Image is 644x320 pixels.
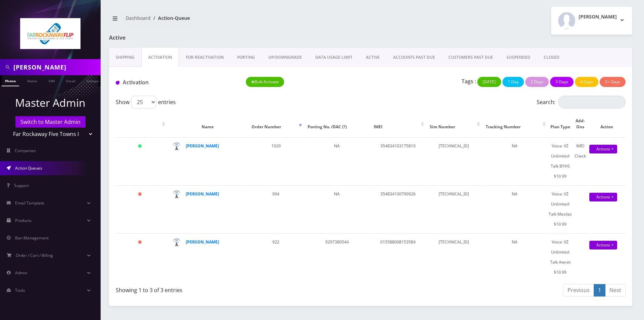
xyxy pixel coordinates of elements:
td: [TECHNICAL_ID] [426,233,482,281]
td: 1029 [248,137,304,185]
a: ACTIVE [359,48,386,67]
h2: [PERSON_NAME] [579,14,617,20]
a: 1 [594,284,605,296]
div: Showing 1 to 3 of 3 entries [116,283,366,294]
button: 5+ Days [600,77,626,87]
select: Showentries [131,96,156,108]
td: NA [482,137,548,185]
label: Show entries [116,96,176,108]
span: Admin [15,270,27,276]
a: SUSPENDED [500,48,537,67]
a: SIM [45,75,58,86]
a: DATA USAGE LIMIT [309,48,359,67]
li: Action-Queue [151,14,190,21]
nav: breadcrumb [109,11,366,30]
td: 9297380544 [304,233,370,281]
span: Ban Management [15,235,49,241]
span: Support [14,183,29,188]
label: Search: [537,96,626,108]
a: ACCOUNTS PAST DUE [386,48,442,67]
span: Action Queues [15,165,42,171]
span: Companies [15,148,36,153]
th: Plan Type [548,111,572,137]
div: Voice: VZ Unlimited Talk BYHS $10.99 [548,141,572,181]
a: Next [605,284,626,296]
th: Order Number: activate to sort column ascending [248,111,304,137]
a: Actions [589,145,617,153]
button: 4 Days [575,77,598,87]
td: [TECHNICAL_ID] [426,137,482,185]
a: Email [63,75,79,86]
a: Name [24,75,41,86]
a: Actions [589,241,617,249]
a: CUSTOMERS PAST DUE [442,48,500,67]
th: : activate to sort column ascending [116,111,167,137]
span: Products [15,218,32,223]
a: [PERSON_NAME] [186,239,219,245]
a: PORTING [230,48,262,67]
th: Add-Ons [573,111,588,137]
div: Voice: VZ Unlimited Talk Mesilas $10.99 [548,189,572,229]
td: NA [304,185,370,233]
a: [PERSON_NAME] [186,143,219,149]
span: Order / Cart / Billing [16,253,53,258]
td: NA [482,185,548,233]
button: 3 Days [550,77,574,87]
a: Previous [563,284,594,296]
a: Phone [2,75,19,86]
a: CLOSED [537,48,566,67]
input: Search in Company [13,61,99,74]
td: 354834103175810 [370,137,426,185]
button: 1 Day [502,77,524,87]
a: Switch to Master Admin [15,116,86,128]
td: IMEI Check [573,137,588,185]
h1: Activation [116,79,236,86]
button: [PERSON_NAME] [551,7,632,35]
img: Activation [116,81,119,85]
td: 015588008153584 [370,233,426,281]
span: Email Template [15,200,44,206]
th: Porting No. /DAC (?) [304,111,370,137]
a: Dashboard [126,15,151,21]
a: Company [84,75,106,86]
td: [TECHNICAL_ID] [426,185,482,233]
td: 922 [248,233,304,281]
th: Tracking Number: activate to sort column ascending [482,111,548,137]
a: UP/DOWNGRADE [262,48,309,67]
td: NA [304,137,370,185]
img: Far Rockaway Five Towns Flip [20,18,80,49]
th: IMEI: activate to sort column ascending [370,111,426,137]
h1: Active [109,35,277,41]
button: Bulk Activate [246,77,284,87]
th: Sim Number: activate to sort column ascending [426,111,482,137]
a: FOR-REActivation [179,48,230,67]
td: 354834100790926 [370,185,426,233]
th: Action [589,111,625,137]
button: [DATE] [477,77,501,87]
td: NA [482,233,548,281]
input: Search: [558,96,626,108]
th: Name [167,111,248,137]
button: 2 Days [525,77,549,87]
a: Actions [589,193,617,201]
div: Voice: VZ Unlimited Talk Ateret $10.99 [548,237,572,277]
a: Shipping [109,48,141,67]
td: 994 [248,185,304,233]
a: Activation [141,48,179,67]
p: Tags : [462,77,476,85]
a: [PERSON_NAME] [186,191,219,197]
span: Tools [15,287,25,293]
